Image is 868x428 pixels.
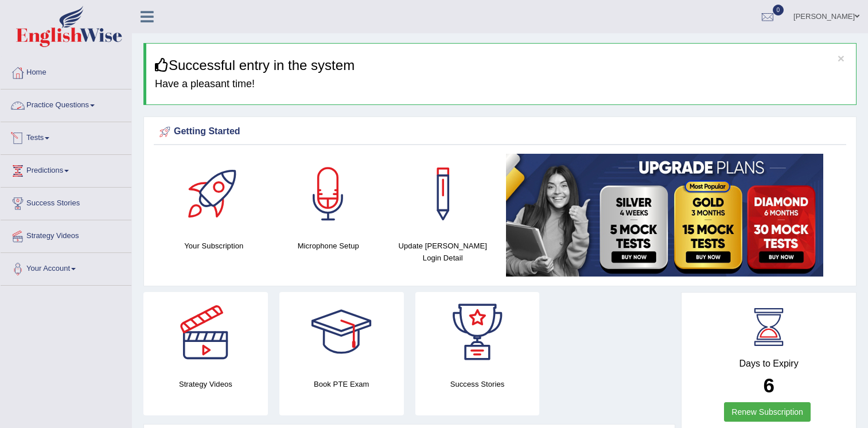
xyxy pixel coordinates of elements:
[277,240,380,252] h4: Microphone Setup
[1,188,131,216] a: Success Stories
[279,378,404,390] h4: Book PTE Exam
[694,359,843,369] h4: Days to Expiry
[773,5,784,15] span: 0
[1,220,131,249] a: Strategy Videos
[1,155,131,184] a: Predictions
[155,58,847,73] h3: Successful entry in the system
[1,90,131,118] a: Practice Questions
[1,57,131,85] a: Home
[162,240,266,252] h4: Your Subscription
[415,378,540,390] h4: Success Stories
[724,402,811,422] a: Renew Subscription
[838,52,844,64] button: ×
[1,253,131,282] a: Your Account
[763,374,774,396] b: 6
[143,378,268,390] h4: Strategy Videos
[1,122,131,151] a: Tests
[506,154,823,277] img: small5.jpg
[157,123,843,141] div: Getting Started
[391,240,495,264] h4: Update [PERSON_NAME] Login Detail
[155,79,847,90] h4: Have a pleasant time!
